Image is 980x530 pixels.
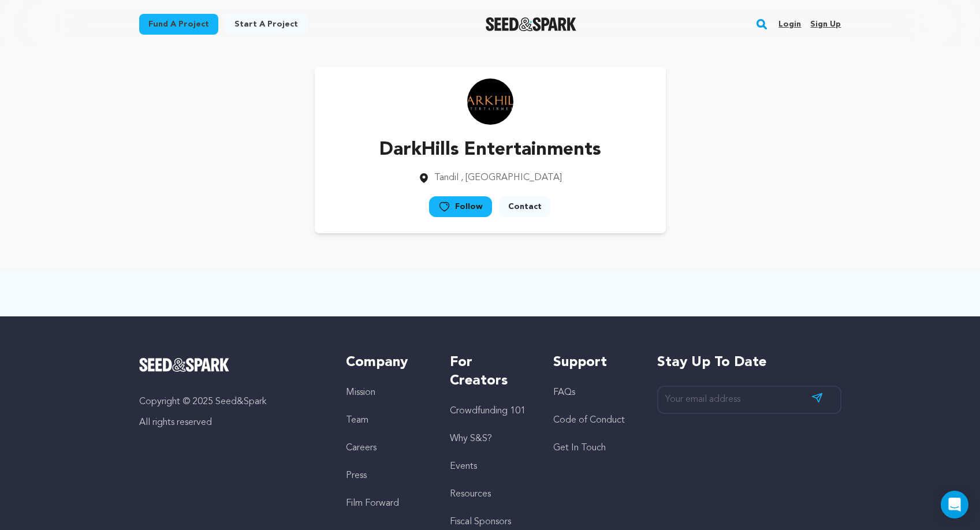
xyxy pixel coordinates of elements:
[139,358,323,372] a: Seed&Spark Homepage
[657,386,841,414] input: Your email address
[941,491,968,518] div: Open Intercom Messenger
[450,353,530,390] h5: For Creators
[139,395,323,409] p: Copyright © 2025 Seed&Spark
[346,388,375,397] a: Mission
[346,499,399,508] a: Film Forward
[429,196,492,217] a: Follow
[778,15,801,33] a: Login
[139,358,230,372] img: Seed&Spark Logo
[225,14,307,35] a: Start a project
[434,173,459,182] span: Tandil
[450,434,492,443] a: Why S&S?
[486,17,576,31] img: Seed&Spark Logo Dark Mode
[657,353,841,372] h5: Stay up to date
[346,416,368,425] a: Team
[553,416,625,425] a: Code of Conduct
[553,388,575,397] a: FAQs
[139,416,323,430] p: All rights reserved
[450,517,511,527] a: Fiscal Sponsors
[450,406,526,416] a: Crowdfunding 101
[450,490,491,499] a: Resources
[346,443,377,453] a: Careers
[379,136,601,164] p: DarkHills Entertainments
[467,79,513,125] img: https://seedandspark-static.s3.us-east-2.amazonaws.com/images/User/002/304/322/medium/b43f3a46149...
[499,196,551,217] a: Contact
[450,462,477,471] a: Events
[486,17,576,31] a: Seed&Spark Homepage
[139,14,218,35] a: Fund a project
[553,443,606,453] a: Get In Touch
[810,15,841,33] a: Sign up
[553,353,634,372] h5: Support
[346,471,367,480] a: Press
[346,353,426,372] h5: Company
[461,173,562,182] span: , [GEOGRAPHIC_DATA]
